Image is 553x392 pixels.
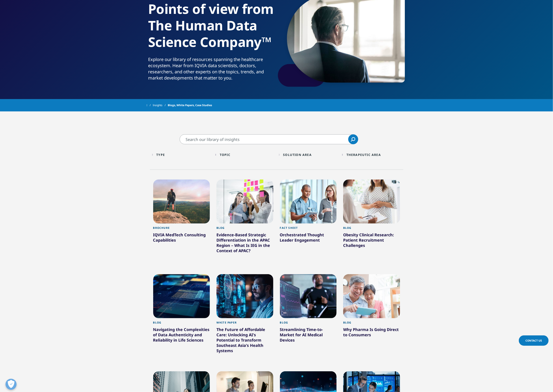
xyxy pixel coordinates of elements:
[153,327,210,344] div: Navigating the Complexities of Data Authenticity and Reliability in Life Sciences
[168,101,212,109] span: Blogs, White Papers, Case Studies
[216,226,273,232] div: Blog
[343,327,400,339] div: Why Pharma Is Going Direct to Consumers
[351,137,355,142] svg: Search
[280,327,337,344] div: Streamlining Time-to-Market for AI Medical Devices
[343,318,400,349] a: Blog Why Pharma Is Going Direct to Consumers
[216,327,273,355] div: The Future of Affordable Care: Unlocking AI's Potential to Transform Southeast Asia's Health Systems
[153,224,210,254] a: Brochure IQVIA MedTech Consulting Capabilities
[280,226,337,232] div: Fact Sheet
[280,232,337,244] div: Orchestrated Thought Leader Engagement
[153,321,210,327] div: Blog
[153,318,210,354] a: Blog Navigating the Complexities of Data Authenticity and Reliability in Life Sciences
[220,153,230,157] div: Topic facet.
[519,335,549,346] a: Contact Us
[343,226,400,232] div: Blog
[216,232,273,255] div: Evidence-Based Strategic Differentiation in the APAC Region – What Is IEG in the Context of APAC?
[280,224,337,254] a: Fact Sheet Orchestrated Thought Leader Engagement
[346,153,381,157] div: Therapeutic Area facet.
[216,224,273,265] a: Blog Evidence-Based Strategic Differentiation in the APAC Region – What Is IEG in the Context of ...
[525,339,542,342] span: Contact Us
[153,232,210,244] div: IQVIA MedTech Consulting Capabilities
[216,321,273,327] div: White Paper
[148,1,275,56] h1: Points of view from The Human Data Science Company™
[153,226,210,232] div: Brochure
[148,56,275,84] p: Explore our library of resources spanning the healthcare ecosystem. Hear from IQVIA data scientis...
[180,134,358,144] input: Search
[343,321,400,327] div: Blog
[280,318,337,354] a: Blog Streamlining Time-to-Market for AI Medical Devices
[156,153,165,157] div: Type facet.
[280,321,337,327] div: Blog
[343,224,400,268] a: Blog Obesity Clinical Research: Patient Recruitment Challenges
[343,232,400,250] div: Obesity Clinical Research: Patient Recruitment Challenges
[216,318,273,365] a: White Paper The Future of Affordable Care: Unlocking AI's Potential to Transform Southeast Asia's...
[153,101,168,109] a: Insights
[283,153,312,157] div: Solution Area facet.
[6,379,17,390] button: Open Preferences
[348,134,358,144] a: Search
